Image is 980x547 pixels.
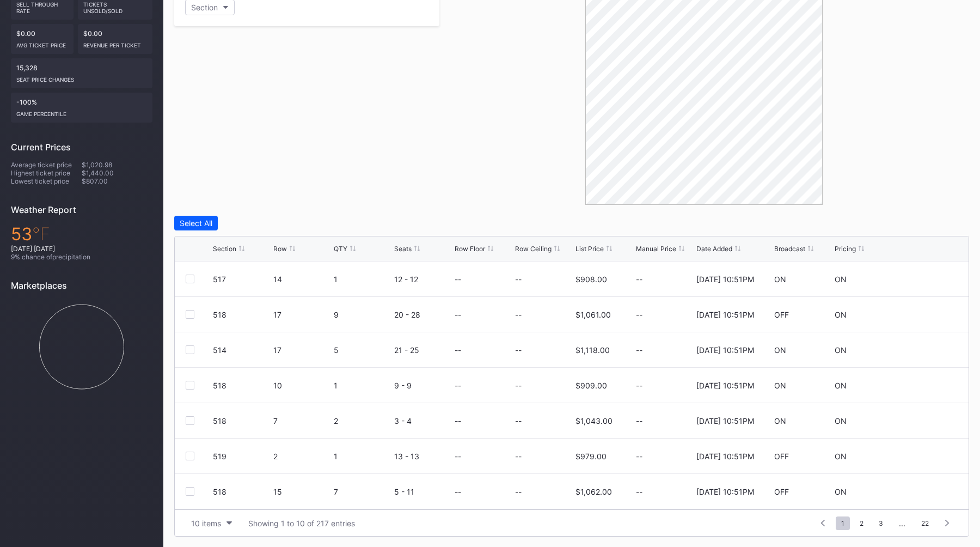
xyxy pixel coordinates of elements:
[334,345,391,355] div: 5
[273,416,331,426] div: 7
[696,416,754,426] div: [DATE] 10:51PM
[515,345,522,355] div: --
[575,245,604,253] div: List Price
[334,245,347,253] div: QTY
[835,345,847,355] div: ON
[455,487,461,496] div: --
[273,275,331,284] div: 14
[11,299,152,394] svg: Chart title
[575,310,611,319] div: $1,061.00
[273,381,331,390] div: 10
[82,169,152,177] div: $1,440.00
[213,345,271,355] div: 514
[11,177,82,185] div: Lowest ticket price
[11,204,152,215] div: Weather Report
[273,452,331,461] div: 2
[455,275,461,284] div: --
[213,416,271,426] div: 518
[575,381,607,390] div: $909.00
[696,245,732,253] div: Date Added
[774,416,786,426] div: ON
[191,3,218,12] div: Section
[515,416,522,426] div: --
[891,519,914,528] div: ...
[515,381,522,390] div: --
[334,452,391,461] div: 1
[213,381,271,390] div: 518
[575,487,612,496] div: $1,062.00
[394,345,452,355] div: 21 - 25
[636,452,694,461] div: --
[575,275,607,284] div: $908.00
[82,161,152,169] div: $1,020.98
[774,245,805,253] div: Broadcast
[575,416,612,426] div: $1,043.00
[873,516,889,530] span: 3
[835,381,847,390] div: ON
[273,487,331,496] div: 15
[174,216,218,230] button: Select All
[636,416,694,426] div: --
[835,245,856,253] div: Pricing
[273,345,331,355] div: 17
[11,223,152,245] div: 53
[394,381,452,390] div: 9 - 9
[515,275,522,284] div: --
[11,169,82,177] div: Highest ticket price
[334,275,391,284] div: 1
[16,72,147,83] div: seat price changes
[916,516,934,530] span: 22
[835,275,847,284] div: ON
[774,487,789,496] div: OFF
[636,310,694,319] div: --
[334,416,391,426] div: 2
[696,310,754,319] div: [DATE] 10:51PM
[696,487,754,496] div: [DATE] 10:51PM
[696,345,754,355] div: [DATE] 10:51PM
[515,310,522,319] div: --
[11,161,82,169] div: Average ticket price
[455,416,461,426] div: --
[636,487,694,496] div: --
[334,487,391,496] div: 7
[515,487,522,496] div: --
[636,345,694,355] div: --
[394,245,412,253] div: Seats
[78,24,153,54] div: $0.00
[213,245,236,253] div: Section
[636,275,694,284] div: --
[273,310,331,319] div: 17
[186,516,237,531] button: 10 items
[16,38,68,48] div: Avg ticket price
[11,93,152,123] div: -100%
[334,310,391,319] div: 9
[835,487,847,496] div: ON
[455,310,461,319] div: --
[248,519,355,528] div: Showing 1 to 10 of 217 entries
[11,280,152,291] div: Marketplaces
[82,177,152,185] div: $807.00
[394,487,452,496] div: 5 - 11
[273,245,287,253] div: Row
[696,275,754,284] div: [DATE] 10:51PM
[515,452,522,461] div: --
[636,245,676,253] div: Manual Price
[575,452,607,461] div: $979.00
[835,416,847,426] div: ON
[696,381,754,390] div: [DATE] 10:51PM
[32,223,50,245] span: ℉
[455,345,461,355] div: --
[575,345,610,355] div: $1,118.00
[213,487,271,496] div: 518
[11,253,152,261] div: 9 % chance of precipitation
[394,310,452,319] div: 20 - 28
[11,24,73,54] div: $0.00
[455,452,461,461] div: --
[774,381,786,390] div: ON
[455,381,461,390] div: --
[774,310,789,319] div: OFF
[696,452,754,461] div: [DATE] 10:51PM
[836,516,850,530] span: 1
[394,416,452,426] div: 3 - 4
[854,516,869,530] span: 2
